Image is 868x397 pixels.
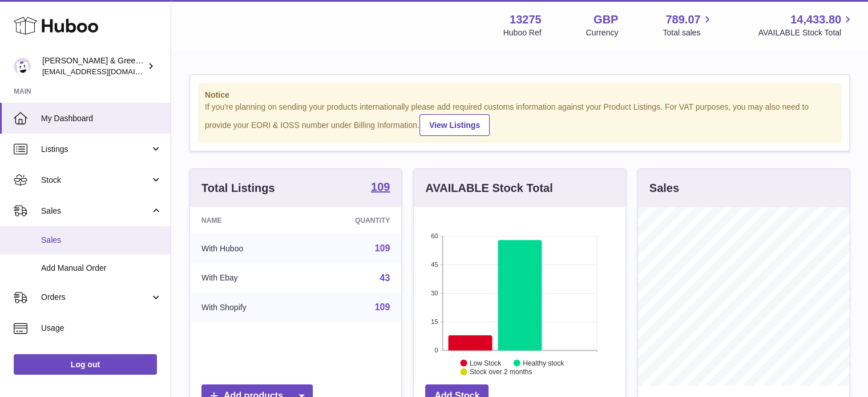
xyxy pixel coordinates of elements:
[42,67,168,76] span: [EMAIL_ADDRESS][DOMAIN_NAME]
[41,144,150,155] span: Listings
[375,302,390,312] a: 109
[41,113,162,124] span: My Dashboard
[419,114,490,136] a: View Listings
[371,181,390,195] a: 109
[14,354,157,375] a: Log out
[41,292,150,303] span: Orders
[14,58,31,75] img: internalAdmin-13275@internal.huboo.com
[758,12,854,38] a: 14,433.80 AVAILABLE Stock Total
[425,181,552,196] h3: AVAILABLE Stock Total
[523,359,564,367] text: Healthy stock
[205,102,834,136] div: If you're planning on sending your products internationally please add required customs informati...
[586,27,619,38] div: Currency
[371,181,390,193] strong: 109
[190,263,304,293] td: With Ebay
[201,181,275,196] h3: Total Listings
[190,207,304,234] th: Name
[41,235,162,246] span: Sales
[190,234,304,263] td: With Huboo
[790,12,841,27] span: 14,433.80
[431,290,438,296] text: 30
[510,12,542,27] strong: 13275
[205,90,834,101] strong: Notice
[304,207,402,234] th: Quantity
[594,12,618,27] strong: GBP
[431,318,438,325] text: 15
[375,243,390,253] a: 109
[431,232,438,239] text: 60
[41,263,162,274] span: Add Manual Order
[42,55,145,77] div: [PERSON_NAME] & Green Ltd
[649,181,679,196] h3: Sales
[758,27,854,38] span: AVAILABLE Stock Total
[41,206,150,216] span: Sales
[41,323,162,334] span: Usage
[41,175,150,186] span: Stock
[470,359,502,367] text: Low Stock
[470,368,532,376] text: Stock over 2 months
[503,27,542,38] div: Huboo Ref
[663,12,713,38] a: 789.07 Total sales
[435,347,438,354] text: 0
[665,12,700,27] span: 789.07
[380,273,390,283] a: 43
[431,261,438,268] text: 45
[190,292,304,322] td: With Shopify
[663,27,713,38] span: Total sales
